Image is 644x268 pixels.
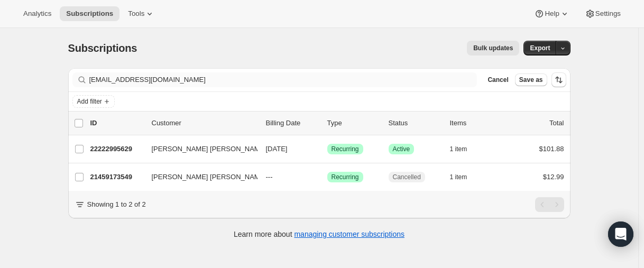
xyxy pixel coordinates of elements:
[327,118,380,128] div: Type
[450,145,467,153] span: 1 item
[389,118,441,128] p: Status
[595,10,621,18] span: Settings
[543,173,564,181] span: $12.99
[332,173,359,181] span: Recurring
[23,10,51,18] span: Analytics
[77,97,102,106] span: Add filter
[519,76,543,84] span: Save as
[90,142,564,156] div: 22222995629[PERSON_NAME] [PERSON_NAME][DATE]SuccessRecurringSuccessActive1 item$101.88
[72,95,115,108] button: Add filter
[450,118,503,128] div: Items
[60,6,119,21] button: Subscriptions
[535,197,564,212] nav: Pagination
[266,173,273,181] span: ---
[450,170,479,184] button: 1 item
[66,10,113,18] span: Subscriptions
[266,145,288,153] span: [DATE]
[551,72,566,87] button: Sort the results
[87,199,146,210] p: Showing 1 to 2 of 2
[266,118,319,128] p: Billing Date
[145,141,251,158] button: [PERSON_NAME] [PERSON_NAME]
[152,172,266,182] span: [PERSON_NAME] [PERSON_NAME]
[539,145,564,153] span: $101.88
[473,44,513,52] span: Bulk updates
[549,118,564,128] p: Total
[90,144,143,154] p: 22222995629
[17,6,58,21] button: Analytics
[152,144,266,154] span: [PERSON_NAME] [PERSON_NAME]
[68,42,137,54] span: Subscriptions
[90,170,564,184] div: 21459173549[PERSON_NAME] [PERSON_NAME]---SuccessRecurringCancelled1 item$12.99
[545,10,559,18] span: Help
[450,173,467,181] span: 1 item
[152,118,257,128] p: Customer
[393,145,410,153] span: Active
[608,221,633,247] div: Open Intercom Messenger
[578,6,627,21] button: Settings
[145,169,251,186] button: [PERSON_NAME] [PERSON_NAME]
[128,10,144,18] span: Tools
[90,118,564,128] div: IDCustomerBilling DateTypeStatusItemsTotal
[122,6,161,21] button: Tools
[528,6,576,21] button: Help
[89,72,477,87] input: Filter subscribers
[530,44,550,52] span: Export
[393,173,421,181] span: Cancelled
[487,76,508,84] span: Cancel
[467,41,519,56] button: Bulk updates
[450,142,479,156] button: 1 item
[234,229,404,239] p: Learn more about
[483,73,512,86] button: Cancel
[294,230,404,238] a: managing customer subscriptions
[332,145,359,153] span: Recurring
[515,73,547,86] button: Save as
[90,172,143,182] p: 21459173549
[523,41,556,56] button: Export
[90,118,143,128] p: ID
